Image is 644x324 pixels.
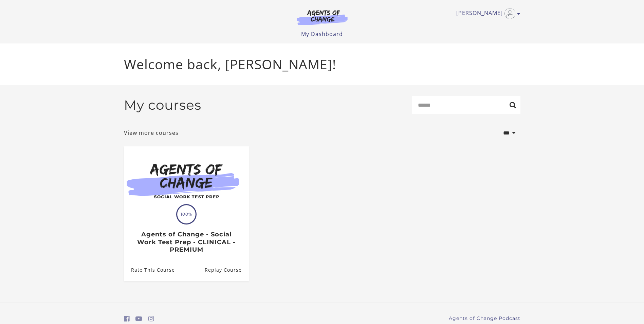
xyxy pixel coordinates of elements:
a: https://www.instagram.com/agentsofchangeprep/ (Open in a new window) [148,314,154,324]
a: https://www.facebook.com/groups/aswbtestprep (Open in a new window) [124,314,130,324]
h3: Agents of Change - Social Work Test Prep - CLINICAL - PREMIUM [131,231,241,254]
a: Agents of Change - Social Work Test Prep - CLINICAL - PREMIUM: Rate This Course [124,259,175,281]
i: https://www.facebook.com/groups/aswbtestprep (Open in a new window) [124,316,130,322]
a: Agents of Change Podcast [449,315,520,322]
img: Agents of Change Logo [290,10,355,25]
i: https://www.youtube.com/c/AgentsofChangeTestPrepbyMeaganMitchell (Open in a new window) [135,316,142,322]
a: Toggle menu [456,8,517,19]
a: My Dashboard [301,30,343,38]
p: Welcome back, [PERSON_NAME]! [124,54,520,74]
a: Agents of Change - Social Work Test Prep - CLINICAL - PREMIUM: Resume Course [204,259,249,281]
span: 100% [177,205,196,223]
i: https://www.instagram.com/agentsofchangeprep/ (Open in a new window) [148,316,154,322]
a: View more courses [124,129,179,137]
h2: My courses [124,97,201,113]
a: https://www.youtube.com/c/AgentsofChangeTestPrepbyMeaganMitchell (Open in a new window) [135,314,142,324]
